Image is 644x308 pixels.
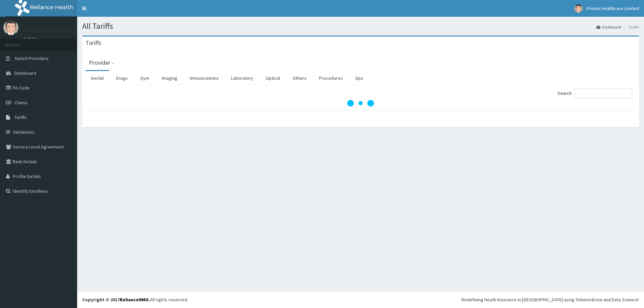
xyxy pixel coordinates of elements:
[120,297,149,303] a: RelianceHMO
[184,71,224,85] a: Immunizations
[462,296,639,303] div: Redefining Heath Insurance in [GEOGRAPHIC_DATA] using Telemedicine and Data Science!
[314,71,348,85] a: Procedures
[135,71,155,85] a: Gym
[14,100,28,106] span: Claims
[23,27,92,33] p: Prisms Healthcare Limited
[350,71,368,85] a: Spa
[3,20,18,35] img: User Image
[89,60,114,66] h3: Provider -
[23,37,40,41] a: Online
[557,88,632,98] label: Search:
[14,114,26,120] span: Tariffs
[86,71,109,85] a: Dental
[587,5,639,11] span: Prisms Healthcare Limited
[82,297,150,303] strong: Copyright © 2017 .
[347,90,374,117] svg: audio-loading
[575,88,632,98] input: Search:
[622,24,639,30] li: Tariffs
[287,71,312,85] a: Others
[226,71,259,85] a: Laboratory
[574,4,583,13] img: User Image
[82,22,639,30] h1: All Tariffs
[77,291,644,308] footer: All rights reserved.
[111,71,133,85] a: Drugs
[14,70,36,76] span: Dashboard
[156,71,183,85] a: Imaging
[260,71,285,85] a: Optical
[14,55,49,61] span: Switch Providers
[596,24,621,30] a: Dashboard
[86,40,101,46] h3: Tariffs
